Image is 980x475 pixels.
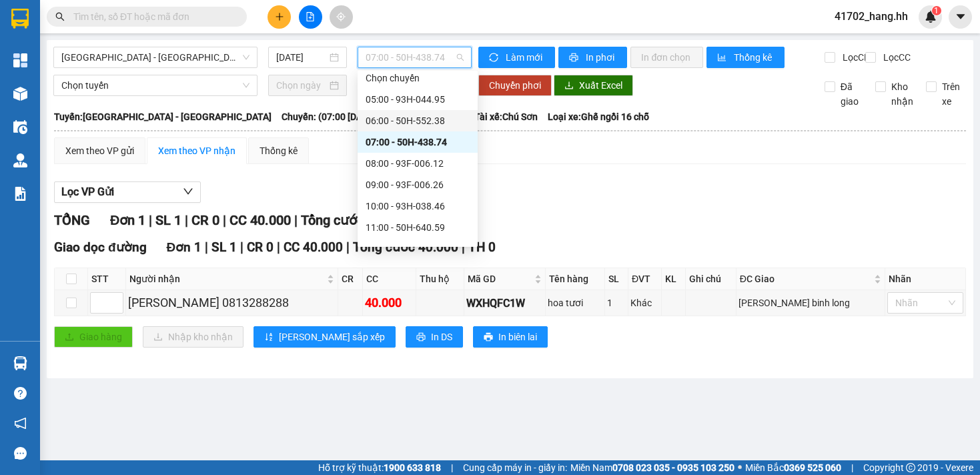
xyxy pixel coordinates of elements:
img: warehouse-icon [13,356,27,370]
button: bar-chartThống kê [706,47,785,68]
th: STT [88,268,126,290]
span: Đã giao [835,79,865,109]
span: Tài xế: Chú Sơn [474,109,538,124]
div: Chọn chuyến [358,67,478,89]
span: file-add [306,12,315,21]
div: Xem theo VP nhận [158,143,235,158]
img: warehouse-icon [13,120,27,134]
span: Cung cấp máy in - giấy in: [463,460,567,475]
span: | [294,212,298,228]
span: aim [336,12,346,21]
span: [PERSON_NAME] sắp xếp [279,330,385,344]
span: In DS [431,330,452,344]
span: | [451,460,453,475]
td: WXHQFC1W [464,290,546,316]
span: CR 0 [247,240,274,255]
span: sort-ascending [264,332,274,343]
span: notification [14,417,27,430]
th: KL [662,268,686,290]
span: | [277,240,280,255]
div: 11:00 - 50H-640.59 [366,220,470,235]
button: Chuyển phơi [478,75,552,96]
span: 41702_hang.hh [824,8,919,25]
span: Làm mới [506,50,544,65]
strong: 0708 023 035 - 0935 103 250 [612,462,734,473]
div: 40.000 [365,294,414,312]
span: Giao dọc đường [54,240,147,255]
button: uploadGiao hàng [54,326,133,348]
span: sync [489,53,500,63]
div: WXHQFC1W [466,295,543,312]
input: 12/08/2025 [276,50,327,65]
span: message [14,447,27,460]
strong: 1900 633 818 [384,462,441,473]
span: Chọn tuyến [61,75,250,95]
button: sort-ascending[PERSON_NAME] sắp xếp [254,326,396,348]
span: | [462,240,465,255]
span: Tổng cước 40.000 [353,240,458,255]
button: caret-down [949,5,972,29]
button: aim [330,5,353,29]
span: down [183,186,193,197]
div: 1 [607,296,626,310]
span: question-circle [14,387,27,400]
img: dashboard-icon [13,53,27,67]
div: 09:00 - 93F-006.26 [366,177,470,192]
span: | [205,240,208,255]
span: printer [569,53,580,63]
span: download [564,81,574,91]
button: downloadXuất Excel [554,75,633,96]
img: icon-new-feature [925,11,937,23]
span: Tổng cước 40.000 [301,212,408,228]
span: | [185,212,188,228]
span: plus [275,12,284,21]
span: CC 40.000 [229,212,291,228]
div: 05:00 - 93H-044.95 [366,92,470,107]
div: Thống kê [260,143,298,158]
span: Kho nhận [886,79,919,109]
span: Miền Bắc [745,460,841,475]
div: hoa tươi [548,296,603,310]
span: Sài Gòn - Lộc Ninh [61,47,250,67]
button: printerIn biên lai [473,326,548,348]
button: file-add [299,5,322,29]
input: Tìm tên, số ĐT hoặc mã đơn [73,9,231,24]
span: TH 0 [468,240,496,255]
span: Lọc CC [878,50,913,65]
span: SL 1 [211,240,237,255]
th: CC [363,268,416,290]
span: caret-down [955,11,967,23]
th: ĐVT [628,268,662,290]
span: | [240,240,243,255]
img: warehouse-icon [13,153,27,167]
div: 07:00 - 50H-438.74 [366,135,470,149]
sup: 1 [932,6,941,15]
span: In biên lai [498,330,537,344]
span: search [55,12,65,21]
span: | [851,460,853,475]
span: bar-chart [717,53,728,63]
button: plus [268,5,291,29]
span: Chuyến: (07:00 [DATE]) [282,109,379,124]
span: Miền Nam [570,460,734,475]
span: | [346,240,350,255]
span: Loại xe: Ghế ngồi 16 chỗ [548,109,649,124]
div: Xem theo VP gửi [65,143,134,158]
div: 06:00 - 50H-552.38 [366,113,470,128]
b: Tuyến: [GEOGRAPHIC_DATA] - [GEOGRAPHIC_DATA] [54,111,272,122]
span: Trên xe [937,79,967,109]
th: SL [605,268,628,290]
span: Lọc VP Gửi [61,183,114,200]
span: copyright [906,463,915,472]
span: | [223,212,226,228]
div: 10:00 - 93H-038.46 [366,199,470,213]
button: syncLàm mới [478,47,555,68]
span: CC 40.000 [284,240,343,255]
button: printerIn phơi [558,47,627,68]
span: Thống kê [734,50,774,65]
strong: 0369 525 060 [784,462,841,473]
div: [PERSON_NAME] binh long [739,296,883,310]
span: Hỗ trợ kỹ thuật: [318,460,441,475]
th: Tên hàng [546,268,606,290]
span: ⚪️ [738,465,742,470]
